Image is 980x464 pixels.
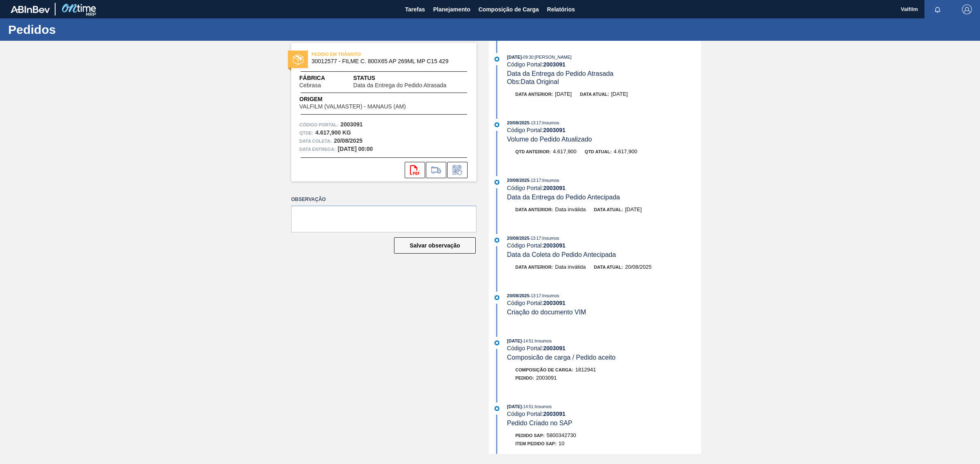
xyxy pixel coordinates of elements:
[555,91,572,97] span: [DATE]
[494,57,499,62] img: atual
[394,237,476,254] button: Salvar observação
[924,4,951,15] button: Notificações
[299,104,406,110] span: VALFILM (VALMASTER) - MANAUS (AM)
[625,264,652,270] span: 20/08/2025
[543,61,566,68] strong: 2003091
[507,55,522,60] span: [DATE]
[543,345,566,351] strong: 2003091
[494,406,499,411] img: atual
[479,4,539,14] span: Composição de Carga
[507,404,522,409] span: [DATE]
[507,127,701,133] div: Código Portal:
[533,404,552,409] span: : Insumos
[543,300,566,306] strong: 2003091
[507,70,614,77] span: Data da Entrega do Pedido Atrasada
[299,121,339,129] span: Código Portal:
[543,185,566,191] strong: 2003091
[541,120,559,125] span: : Insumos
[507,354,616,361] span: Composicão de carga / Pedido aceito
[291,194,477,205] label: Observação
[543,411,566,417] strong: 2003091
[507,293,530,298] span: 20/08/2025
[312,58,460,64] span: 30012577 - FILME C. 800X65 AP 269ML MP C15 429
[299,129,313,137] span: Qtde :
[962,4,972,14] img: Logout
[575,367,596,373] span: 1812941
[547,4,575,14] span: Relatórios
[299,95,429,104] span: Origem
[334,137,363,144] strong: 20/08/2025
[594,265,623,270] span: Data atual:
[515,265,553,270] span: Data anterior:
[515,207,553,212] span: Data anterior:
[536,375,557,381] span: 2003091
[614,148,637,155] span: 4.617,900
[507,185,701,191] div: Código Portal:
[515,149,551,154] span: Qtd anterior:
[353,82,446,88] span: Data da Entrega do Pedido Atrasada
[507,338,522,343] span: [DATE]
[507,78,559,85] span: Obs: Data Original
[315,129,351,136] strong: 4.617,900 KG
[507,61,701,68] div: Código Portal:
[555,206,586,212] span: Data inválida
[515,433,545,438] span: Pedido SAP:
[507,251,616,258] span: Data da Coleta do Pedido Antecipada
[405,4,425,14] span: Tarefas
[543,242,566,249] strong: 2003091
[293,54,303,65] img: status
[507,242,701,249] div: Código Portal:
[507,420,572,426] span: Pedido Criado no SAP
[541,236,559,241] span: : Insumos
[405,162,425,178] div: Abrir arquivo PDF
[515,441,557,446] span: Item pedido SAP:
[547,432,576,438] span: 5800342730
[338,146,373,152] strong: [DATE] 00:00
[533,55,572,60] span: : [PERSON_NAME]
[507,178,530,183] span: 20/08/2025
[494,238,499,243] img: atual
[522,339,533,343] span: - 14:51
[353,74,468,82] span: Status
[507,300,701,306] div: Código Portal:
[433,4,470,14] span: Planejamento
[494,122,499,127] img: atual
[543,127,566,133] strong: 2003091
[494,295,499,300] img: atual
[522,55,533,60] span: - 09:30
[299,82,321,88] span: Cebrasa
[530,294,541,298] span: - 13:17
[507,345,701,351] div: Código Portal:
[494,180,499,185] img: atual
[8,25,153,34] h1: Pedidos
[585,149,612,154] span: Qtd atual:
[507,136,592,143] span: Volume do Pedido Atualizado
[299,137,332,145] span: Data coleta:
[594,207,623,212] span: Data atual:
[299,145,336,153] span: Data entrega:
[625,206,642,212] span: [DATE]
[522,404,533,409] span: - 14:51
[507,309,586,316] span: Criação do documento VIM
[530,236,541,241] span: - 13:17
[530,121,541,125] span: - 13:17
[611,91,628,97] span: [DATE]
[447,162,468,178] div: Informar alteração no pedido
[426,162,446,178] div: Ir para Composição de Carga
[507,120,530,125] span: 20/08/2025
[11,6,50,13] img: TNhmsLtSVTkK8tSr43FrP2fwEKptu5GPRR3wAAAABJRU5ErkJggg==
[507,236,530,241] span: 20/08/2025
[312,50,426,58] span: PEDIDO EM TRÂNSITO
[507,194,620,201] span: Data da Entrega do Pedido Antecipada
[559,440,564,446] span: 10
[494,340,499,345] img: atual
[541,178,559,183] span: : Insumos
[580,92,609,97] span: Data atual:
[341,121,363,128] strong: 2003091
[515,376,534,380] span: Pedido :
[541,293,559,298] span: : Insumos
[555,264,586,270] span: Data inválida
[530,178,541,183] span: - 13:17
[515,92,553,97] span: Data anterior:
[533,338,552,343] span: : Insumos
